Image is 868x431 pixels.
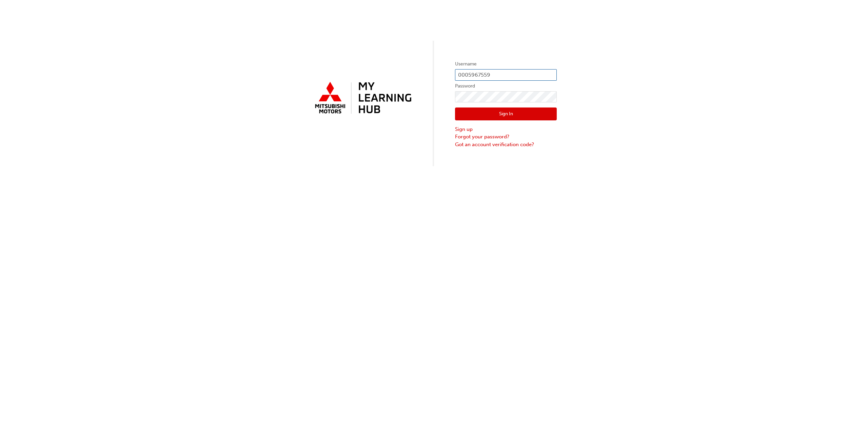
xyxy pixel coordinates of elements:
[455,125,557,133] a: Sign up
[455,82,557,90] label: Password
[455,141,557,149] a: Got an account verification code?
[455,133,557,141] a: Forgot your password?
[455,60,557,68] label: Username
[311,79,413,118] img: mmal
[455,107,557,120] button: Sign In
[455,69,557,81] input: Username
